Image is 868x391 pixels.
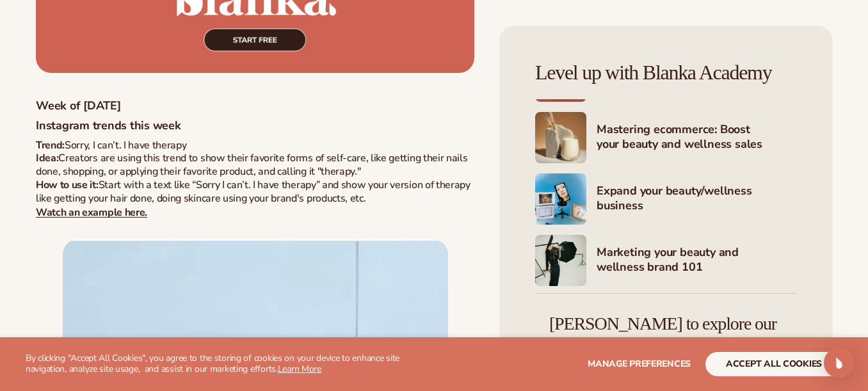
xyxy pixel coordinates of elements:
a: Shopify Image 4 Mastering ecommerce: Boost your beauty and wellness sales [535,112,797,163]
span: Idea: [36,151,58,165]
a: Learn More [278,363,321,375]
a: Shopify Image 6 Marketing your beauty and wellness brand 101 [535,235,797,286]
p: By clicking "Accept All Cookies", you agree to the storing of cookies on your device to enhance s... [26,353,430,375]
h4: Marketing your beauty and wellness brand 101 [597,245,797,276]
img: Shopify Image 4 [535,112,586,163]
h4: Mastering ecommerce: Boost your beauty and wellness sales [597,122,797,154]
button: Manage preferences [588,352,691,376]
h4: Expand your beauty/wellness business [597,184,797,215]
a: Shopify Image 5 Expand your beauty/wellness business [535,173,797,225]
strong: Trend: [36,138,65,152]
button: accept all cookies [705,352,842,376]
strong: How to use it: [36,178,99,192]
div: Open Intercom Messenger [824,347,855,378]
p: Sorry, I can’t. I have therapy Creators are using this trend to show their favorite forms of self... [36,139,474,219]
img: Shopify Image 6 [535,235,586,286]
img: Shopify Image 5 [535,173,586,225]
strong: Instagram trends this week [36,118,181,133]
a: Watch an example here. [36,205,147,219]
h4: Level up with Blanka Academy [535,61,797,84]
h4: [PERSON_NAME] to explore our 450+ private label products. Just add your brand – we handle the rest! [535,314,791,373]
span: Manage preferences [588,358,691,370]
